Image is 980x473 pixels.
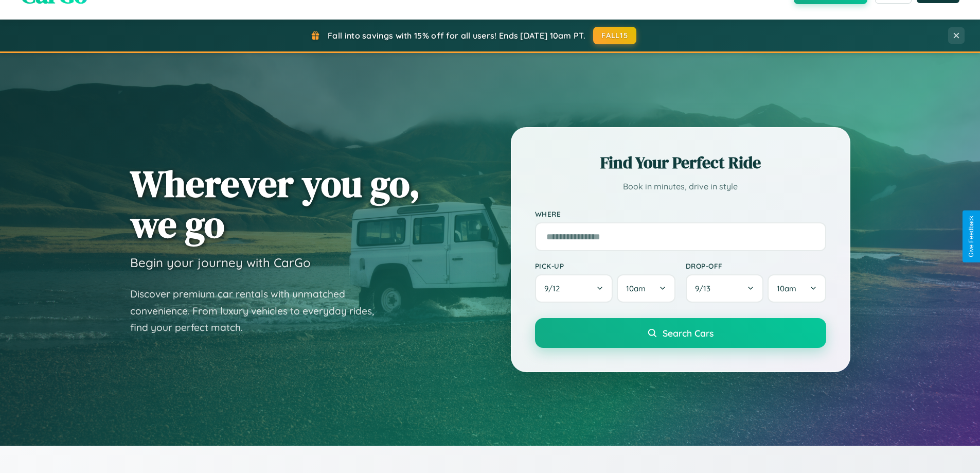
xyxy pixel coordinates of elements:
label: Where [535,209,826,218]
span: 10am [626,284,646,293]
h2: Find Your Perfect Ride [535,151,826,174]
span: Fall into savings with 15% off for all users! Ends [DATE] 10am PT. [328,30,585,41]
button: Search Cars [535,318,826,348]
h1: Wherever you go, we go [130,163,420,244]
label: Pick-up [535,261,675,270]
span: 9 / 13 [695,284,716,293]
span: Search Cars [663,327,714,339]
button: 9/12 [535,274,613,303]
p: Book in minutes, drive in style [535,179,826,194]
span: 10am [777,284,796,293]
label: Drop-off [686,261,826,270]
button: 10am [768,274,826,303]
span: 9 / 12 [544,284,565,293]
button: FALL15 [593,27,636,44]
button: 9/13 [686,274,764,303]
div: Give Feedback [968,216,975,257]
button: 10am [617,274,675,303]
h3: Begin your journey with CarGo [130,255,311,270]
p: Discover premium car rentals with unmatched convenience. From luxury vehicles to everyday rides, ... [130,286,387,336]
